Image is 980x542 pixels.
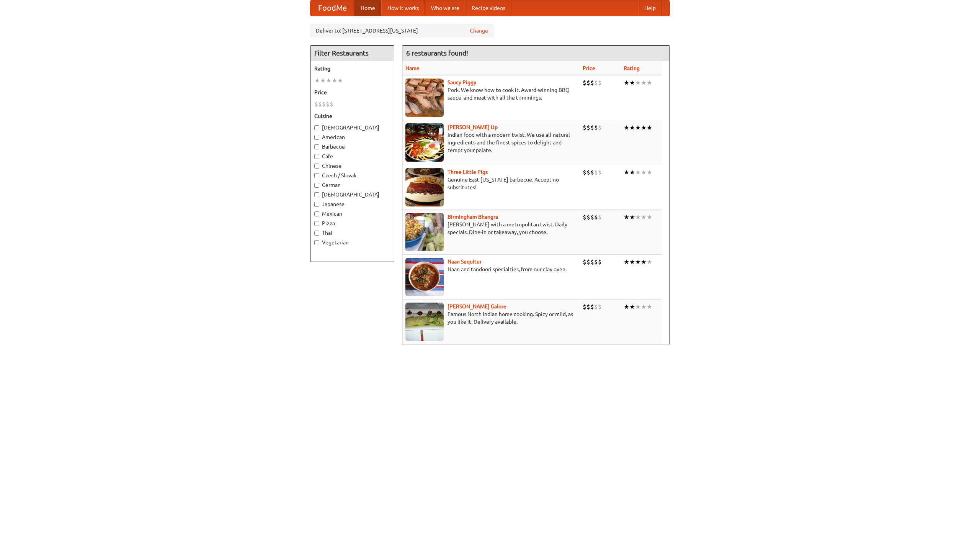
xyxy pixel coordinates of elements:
[314,88,390,96] h5: Price
[594,213,598,221] li: $
[647,258,652,266] li: ★
[629,168,635,177] li: ★
[381,0,425,16] a: How it works
[638,0,662,16] a: Help
[314,173,319,178] input: Czech / Slovak
[314,240,319,245] input: Vegetarian
[314,192,319,197] input: [DEMOGRAPHIC_DATA]
[314,211,319,216] input: Mexican
[590,79,594,87] li: $
[405,86,577,102] p: Pork. We know how to cook it. Award-winning BBQ sauce, and meat with all the trimmings.
[406,49,468,57] ng-pluralize: 6 restaurants found!
[314,202,319,207] input: Japanese
[332,76,337,85] li: ★
[320,76,326,85] li: ★
[641,213,647,221] li: ★
[448,79,476,85] a: Saucy Piggy
[594,79,598,87] li: $
[641,303,647,311] li: ★
[405,168,444,206] img: littlepigs.jpg
[624,168,629,177] li: ★
[629,123,635,132] li: ★
[322,100,326,108] li: $
[314,112,390,120] h5: Cuisine
[354,0,381,16] a: Home
[314,221,319,226] input: Pizza
[314,65,390,72] h5: Rating
[314,162,390,170] label: Chinese
[448,303,506,309] a: [PERSON_NAME] Galore
[405,131,577,154] p: Indian food with a modern twist. We use all-natural ingredients and the finest spices to delight ...
[314,181,390,189] label: German
[470,27,488,34] a: Change
[647,213,652,221] li: ★
[583,123,586,132] li: $
[629,258,635,266] li: ★
[583,65,595,71] a: Price
[594,303,598,311] li: $
[641,168,647,177] li: ★
[448,214,498,220] a: Birmingham Bhangra
[448,124,498,130] a: [PERSON_NAME] Up
[405,310,577,326] p: Famous North Indian home cooking. Spicy or mild, as you like it. Delivery available.
[624,65,640,71] a: Rating
[405,303,444,341] img: currygalore.jpg
[624,213,629,221] li: ★
[583,213,586,221] li: $
[318,100,322,108] li: $
[598,303,602,311] li: $
[448,259,482,265] a: Naan Sequitur
[448,169,488,175] b: Three Little Pigs
[635,213,641,221] li: ★
[590,213,594,221] li: $
[629,213,635,221] li: ★
[594,123,598,132] li: $
[314,154,319,159] input: Cafe
[314,76,320,85] li: ★
[314,200,390,208] label: Japanese
[629,79,635,87] li: ★
[314,172,390,179] label: Czech / Slovak
[405,65,420,71] a: Name
[330,100,333,108] li: $
[405,265,577,273] p: Naan and tandoori specialties, from our clay oven.
[586,303,590,311] li: $
[598,123,602,132] li: $
[310,0,354,16] a: FoodMe
[635,303,641,311] li: ★
[314,191,390,198] label: [DEMOGRAPHIC_DATA]
[405,258,444,296] img: naansequitur.jpg
[635,258,641,266] li: ★
[583,79,586,87] li: $
[314,135,319,140] input: American
[465,0,511,16] a: Recipe videos
[629,303,635,311] li: ★
[314,152,390,160] label: Cafe
[586,258,590,266] li: $
[310,46,394,61] h4: Filter Restaurants
[624,258,629,266] li: ★
[590,303,594,311] li: $
[425,0,465,16] a: Who we are
[583,168,586,177] li: $
[624,303,629,311] li: ★
[314,183,319,188] input: German
[314,125,319,130] input: [DEMOGRAPHIC_DATA]
[314,133,390,141] label: American
[314,100,318,108] li: $
[641,258,647,266] li: ★
[641,123,647,132] li: ★
[405,221,577,236] p: [PERSON_NAME] with a metropolitan twist. Daily specials. Dine-in or takeaway, you choose.
[647,168,652,177] li: ★
[314,124,390,131] label: [DEMOGRAPHIC_DATA]
[647,303,652,311] li: ★
[590,258,594,266] li: $
[314,210,390,218] label: Mexican
[598,168,602,177] li: $
[598,258,602,266] li: $
[314,164,319,169] input: Chinese
[314,229,390,237] label: Thai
